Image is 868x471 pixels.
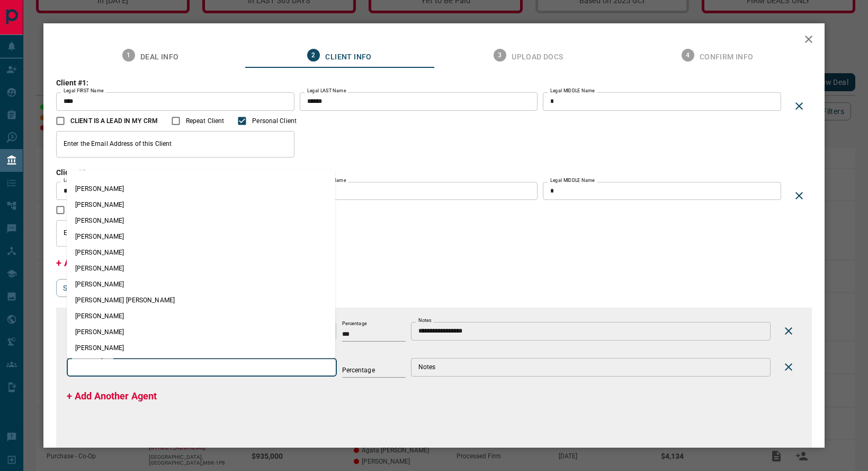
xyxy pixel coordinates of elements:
[67,244,335,260] li: [PERSON_NAME]
[252,116,297,126] span: Personal Client
[64,88,104,94] label: Legal FIRST Name
[56,257,144,268] span: + Add AnotherClient
[67,228,335,244] li: [PERSON_NAME]
[312,51,316,59] text: 2
[776,318,801,344] button: Delete
[67,276,335,292] li: [PERSON_NAME]
[325,53,371,62] span: Client Info
[67,212,335,228] li: [PERSON_NAME]
[342,320,367,327] label: Percentage
[140,53,179,62] span: Deal Info
[67,339,335,355] li: [PERSON_NAME]
[307,177,346,184] label: Legal LAST Name
[550,88,595,94] label: Legal MIDDLE Name
[786,93,812,119] div: Delete
[127,51,130,59] text: 1
[64,177,104,184] label: Legal FIRST Name
[186,116,224,126] span: Repeat Client
[67,324,335,339] li: [PERSON_NAME]
[56,279,200,297] button: Split Commission With Another Agent
[56,168,786,177] h3: Client #2:
[67,355,335,371] li: [PERSON_NAME]
[550,177,595,184] label: Legal MIDDLE Name
[307,88,346,94] label: Legal LAST Name
[67,180,335,196] li: [PERSON_NAME]
[418,317,431,324] label: Notes
[67,390,157,402] span: + Add Another Agent
[67,196,335,212] li: [PERSON_NAME]
[56,78,786,87] h3: Client #1:
[67,308,335,324] li: [PERSON_NAME]
[786,183,812,208] div: Delete
[67,260,335,276] li: [PERSON_NAME]
[70,116,158,126] span: CLIENT IS A LEAD IN MY CRM
[67,292,335,308] li: [PERSON_NAME] [PERSON_NAME]
[776,354,801,380] button: Delete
